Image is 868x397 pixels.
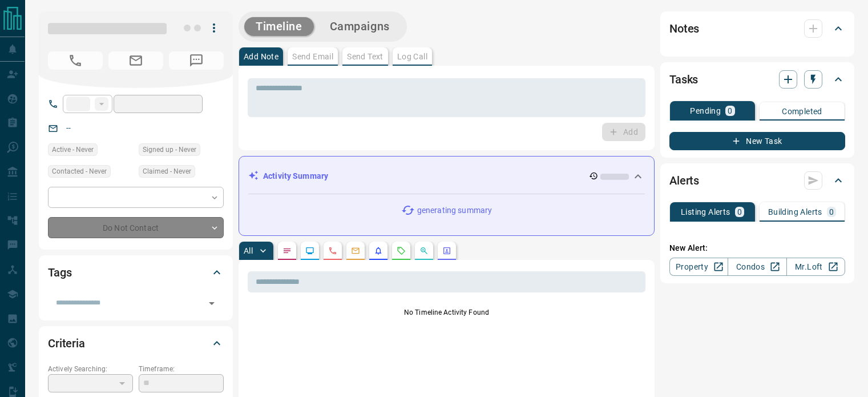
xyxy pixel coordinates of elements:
p: Listing Alerts [681,208,730,216]
span: No Number [169,51,224,70]
div: Activity Summary [248,166,645,187]
h2: Alerts [669,171,699,190]
div: Criteria [48,330,224,357]
p: generating summary [417,204,492,216]
button: Open [204,295,220,311]
span: Contacted - Never [52,166,107,177]
a: Property [669,258,728,276]
div: Tags [48,259,224,286]
a: Condos [728,258,786,276]
p: New Alert: [669,242,845,254]
svg: Lead Browsing Activity [305,246,314,255]
span: No Email [108,51,163,70]
span: Active - Never [52,144,94,155]
a: -- [66,123,71,133]
p: 0 [737,208,742,216]
div: Notes [669,15,845,42]
p: Timeframe: [139,364,224,374]
button: Timeline [244,17,314,36]
p: Activity Summary [263,170,328,182]
p: Building Alerts [768,208,822,216]
p: Pending [690,107,721,115]
h2: Tasks [669,70,698,89]
svg: Emails [351,246,360,255]
button: New Task [669,132,845,150]
svg: Listing Alerts [374,246,383,255]
button: Campaigns [318,17,401,36]
div: Alerts [669,167,845,194]
svg: Calls [328,246,337,255]
div: Tasks [669,66,845,93]
p: Completed [782,107,822,115]
div: Do Not Contact [48,217,224,238]
p: All [244,247,253,255]
span: Signed up - Never [143,144,196,155]
svg: Agent Actions [442,246,451,255]
a: Mr.Loft [786,258,845,276]
span: Claimed - Never [143,166,191,177]
p: Add Note [244,53,278,61]
p: 0 [728,107,732,115]
svg: Opportunities [419,246,429,255]
h2: Notes [669,19,699,38]
p: 0 [829,208,834,216]
svg: Requests [397,246,406,255]
h2: Criteria [48,334,85,352]
svg: Notes [282,246,292,255]
p: No Timeline Activity Found [248,307,645,318]
span: No Number [48,51,103,70]
p: Actively Searching: [48,364,133,374]
h2: Tags [48,263,71,282]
